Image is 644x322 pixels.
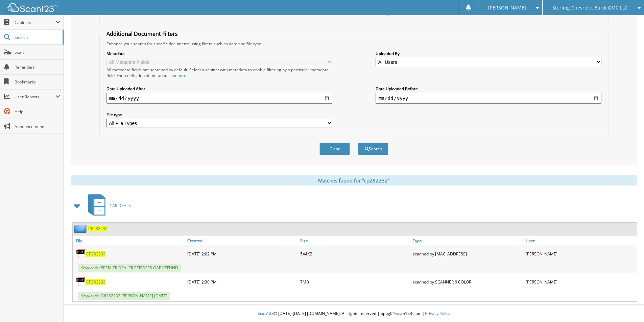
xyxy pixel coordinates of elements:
button: Clear [319,143,350,155]
span: Keywords: PREMIER DEALER SERVICES GAP REFUND [78,264,181,272]
legend: Additional Document Filters [103,30,181,38]
span: Announcements [15,124,60,129]
div: [DATE] 2:30 PM [186,275,299,289]
a: here [177,73,186,78]
a: CP282232 [88,226,108,231]
a: File [73,236,186,245]
iframe: Chat Widget [610,290,644,322]
div: 7MB [299,275,411,289]
span: CAR DEALS [110,203,131,208]
img: PDF.png [76,277,86,287]
input: end [376,93,601,104]
span: Reminders [15,64,60,70]
span: Scan123 [258,311,274,316]
a: Size [299,236,411,245]
label: Uploaded By [376,51,601,56]
span: Help [15,109,60,115]
a: CP282232 [86,251,105,257]
a: CAR DEALS [84,192,131,219]
div: [PERSON_NAME] [524,275,637,289]
div: scanned by SCANNER 6 COLOR [411,275,524,289]
a: Privacy Policy [425,311,450,316]
span: Bookmarks [15,79,60,85]
div: 544KB [299,247,411,261]
label: Date Uploaded After [106,86,332,92]
div: All metadata fields are searched by default. Select a cabinet with metadata to enable filtering b... [106,67,332,78]
a: Created [186,236,299,245]
div: Enhance your search for specific documents using filters such as date and file type. [103,41,605,47]
span: Sterling Chevrolet Buick GMC LLC [552,6,628,10]
input: start [106,93,332,104]
img: folder2.png [74,224,88,233]
label: File type [106,112,332,118]
div: [PERSON_NAME] [524,247,637,261]
a: CP282232 [86,279,105,285]
a: User [524,236,637,245]
span: User Reports [15,94,55,100]
label: Metadata [106,51,332,56]
a: Type [411,236,524,245]
span: Cabinets [15,20,55,25]
label: Date Uploaded Before [376,86,601,92]
span: Keywords: G6282232 [PERSON_NAME] [DATE] [78,292,170,300]
div: [DATE] 2:02 PM [186,247,299,261]
span: [PERSON_NAME] [488,6,526,10]
button: Search [358,143,388,155]
img: PDF.png [76,249,86,259]
span: Search [15,34,59,40]
div: scanned by [MAC_ADDRESS] [411,247,524,261]
div: © [DATE]-[DATE] [DOMAIN_NAME]. All rights reserved | appg04-scan123-com | [64,305,644,322]
div: Matches found for "cp282232" [71,175,637,185]
span: Scan [15,49,60,55]
img: scan123-logo-white.svg [7,3,57,12]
